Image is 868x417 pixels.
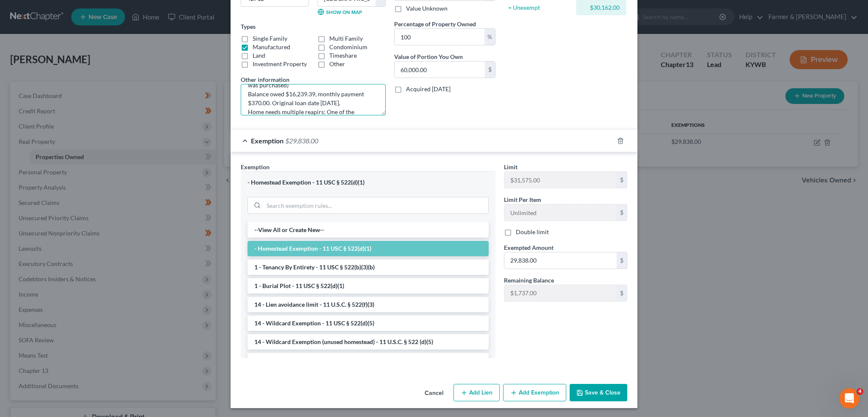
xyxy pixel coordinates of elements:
li: 1 - Burial Plot - 11 USC § 522(d)(1) [248,278,489,294]
label: Land [253,51,265,60]
button: Add Exemption [503,384,566,402]
span: 4 [857,388,863,395]
label: Condominium [329,43,367,51]
li: 1 - Tenancy By Entirety - 11 USC § 522(b)(3)(b) [248,260,489,275]
label: Types [241,22,256,31]
button: Cancel [418,385,450,402]
iframe: Intercom live chat [839,388,860,409]
div: % [484,29,495,45]
div: $ [617,285,627,301]
div: $ [617,172,627,188]
input: -- [504,204,617,221]
label: Value Unknown [406,4,448,13]
label: Other [329,60,345,68]
div: $30,162.00 [583,3,620,12]
input: Search exemption rules... [264,197,488,213]
label: Acquired [DATE] [406,85,451,93]
button: Add Lien [453,384,500,402]
label: Multi Family [329,34,363,43]
div: - Homestead Exemption - 11 USC § 522(d)(1) [248,179,489,187]
span: Exemption [241,163,270,171]
li: 14 - Wildcard Exemption - 11 USC § 522(d)(5) [248,316,489,331]
input: 0.00 [395,62,485,78]
label: Single Family [253,34,287,43]
label: Remaining Balance [504,276,554,285]
label: Manufactured [253,43,290,51]
li: 14 - Lien avoidance limit - 11 U.S.C. § 522(f)(3) [248,297,489,312]
label: Value of Portion You Own [394,52,463,61]
li: 11 - Wearing Apparel - 11 USC § 522(d)(3) [248,353,489,368]
label: Percentage of Property Owned [394,20,476,28]
li: --View All or Create New-- [248,222,489,238]
button: Save & Close [570,384,627,402]
label: Limit Per Item [504,195,541,204]
div: $ [617,204,627,221]
label: Other information [241,75,289,84]
label: Timeshare [329,51,357,60]
label: Investment Property [253,60,307,68]
input: -- [504,172,617,188]
li: 14 - Wildcard Exemption (unused homestead) - 11 U.S.C. § 522 (d)(5) [248,334,489,350]
span: Exempted Amount [504,244,554,251]
input: 0.00 [395,29,484,45]
label: Double limit [516,228,549,236]
li: - Homestead Exemption - 11 USC § 522(d)(1) [248,241,489,256]
div: = Unexempt [508,3,572,12]
input: 0.00 [504,252,617,269]
input: -- [504,285,617,301]
div: $ [617,252,627,269]
span: Exemption [251,137,284,145]
span: $29,838.00 [285,137,318,145]
a: Show on Map [317,8,362,15]
div: $ [485,62,495,78]
span: Limit [504,163,517,171]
